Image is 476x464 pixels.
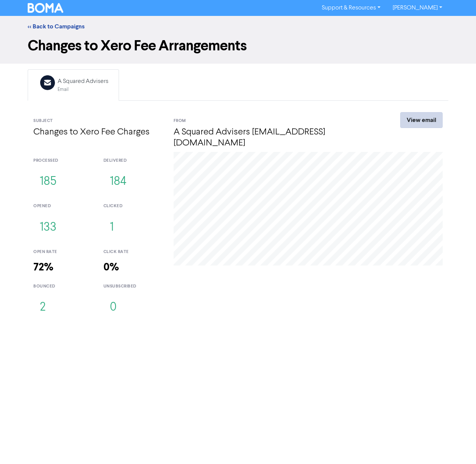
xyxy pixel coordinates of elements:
[33,295,52,320] button: 2
[379,382,476,464] iframe: Chat Widget
[103,249,162,255] div: click rate
[103,261,119,274] strong: 0%
[58,86,108,93] div: Email
[33,158,92,164] div: processed
[103,158,162,164] div: delivered
[103,203,162,209] div: clicked
[400,112,443,128] a: View email
[103,295,123,320] button: 0
[33,249,92,255] div: open rate
[33,118,162,124] div: Subject
[387,2,448,14] a: [PERSON_NAME]
[33,203,92,209] div: opened
[33,215,63,240] button: 133
[103,215,120,240] button: 1
[103,169,133,194] button: 184
[174,127,373,149] h4: A Squared Advisers [EMAIL_ADDRESS][DOMAIN_NAME]
[33,169,63,194] button: 185
[33,261,53,274] strong: 72%
[33,283,92,290] div: bounced
[316,2,387,14] a: Support & Resources
[58,77,108,86] div: A Squared Advisers
[28,3,63,13] img: BOMA Logo
[28,37,448,55] h1: Changes to Xero Fee Arrangements
[33,127,162,138] h4: Changes to Xero Fee Charges
[28,23,85,30] a: << Back to Campaigns
[103,283,162,290] div: unsubscribed
[174,118,373,124] div: From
